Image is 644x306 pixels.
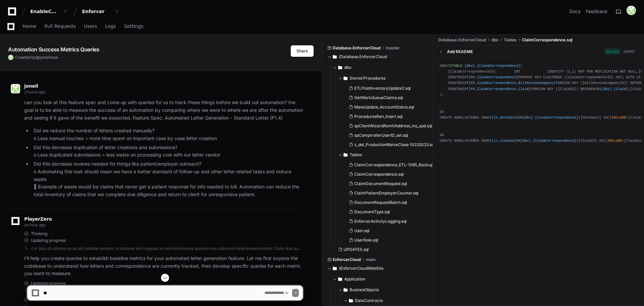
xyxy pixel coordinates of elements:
[333,45,380,51] span: Database.EnforcerCloud
[346,226,440,235] button: User.sql
[354,104,414,110] span: MassUpdate_AccountStatus.sql
[32,127,303,142] li: Did we reduce the number of letters created manually? o Less manual touches = more time spent on ...
[105,24,116,28] span: Logs
[614,87,628,91] span: [Claim]
[604,48,621,55] span: Merged
[346,198,440,207] button: DocumentRequestBatch.sql
[84,19,97,34] a: Users
[32,160,303,199] li: Did this decrease reviews needed for things like patient/employer outreach? o Automating this tas...
[105,19,116,34] a: Logs
[291,45,314,57] button: Share
[32,144,303,159] li: Did this decrease duplication of letter creations and submissions? o Less duplicated submissions ...
[346,131,435,140] button: spComptrollerUserID_sel.sql
[23,19,36,34] a: Home
[344,74,348,82] svg: Directory
[24,217,52,221] span: PlayerZero
[568,70,570,74] span: 1
[386,45,400,51] span: master
[438,37,486,43] span: Database.EnforcerCloud
[533,139,576,143] span: [ClaimCorrespondence]
[8,55,13,60] img: 181785292
[346,140,435,149] button: z_del_ProductionWaiveClose 10232023.sql
[36,55,40,60] span: @
[8,46,99,53] app-text-character-animate: Automation Success Metrics Queries
[82,8,111,15] div: Enforcer
[354,133,408,138] span: spComptrollerUserID_sel.sql
[469,75,518,79] span: [PK_ClaimCorrespondence]
[333,62,433,73] button: dbo
[601,87,612,91] span: [dbo]
[354,219,407,224] span: EnforcerActivityLogging.sql
[40,55,50,60] span: joneil
[24,83,38,89] span: joneil
[491,139,516,143] span: [ix_claimid]
[354,86,411,91] span: ETLPostInventoryUpdate2.sql
[354,209,390,215] span: DocumentType.sql
[338,63,342,72] svg: Directory
[535,116,578,120] span: [ClaimCorrespondence]
[338,73,439,84] button: Stored Procedures
[354,95,403,100] span: GetWorkQueueClaims.sql
[346,235,440,245] button: UserRole.sql
[366,257,375,262] span: main
[44,19,76,34] a: Pull Requests
[465,64,475,68] span: [dbo]
[24,89,45,94] span: 2 hours ago
[354,200,407,205] span: DocumentRequestBatch.sql
[354,114,403,119] span: ProceduresRan_Insert.sql
[44,24,76,28] span: Pull Requests
[84,24,97,28] span: Users
[346,188,440,198] button: ClaimPatientEmployerCounter.sql
[354,172,404,177] span: ClaimCorrespondence.sql
[447,49,473,54] div: Add README
[344,65,351,70] span: dbo
[520,139,531,143] span: [dbo]
[354,181,407,186] span: ClaimDocumentRequest.sql
[346,112,435,121] button: ProceduresRan_Insert.sql
[30,8,59,15] div: EnableComp
[344,247,369,252] span: UPDATES.sql
[333,264,337,272] svg: Directory
[350,76,386,81] span: Stored Procedures
[24,99,303,122] p: can you look at this feature spec and come up with queries for us to track these things before we...
[569,8,580,15] a: Docs
[333,257,361,262] span: EnforcerCloud
[504,37,517,43] span: Tables
[346,102,435,112] button: MassUpdate_AccountStatus.sql
[333,53,337,61] svg: Directory
[50,55,58,60] span: now
[327,263,428,274] button: /EnforcerCloudWebSite
[350,152,362,158] span: Tables
[124,19,143,34] a: Settings
[586,8,608,15] button: Feedback
[339,54,387,59] span: /Database.EnforcerCloud
[346,93,435,102] button: GetWorkQueueClaims.sql
[354,123,432,129] span: spClientWizardRemitAddress_ins_upd.sql
[339,266,384,271] span: /EnforcerCloudWebSite
[354,142,435,147] span: z_del_ProductionWaiveClose 10232023.sql
[354,162,440,168] span: ClaimCorrespondence_ETL-1085_Backup.sql
[335,245,429,254] button: UPDATES.sql
[11,84,20,93] img: 181785292
[346,170,440,179] button: ClaimCorrespondence.sql
[477,64,520,68] span: [ClaimCorrespondence]
[491,116,518,120] span: [IX_SentDate]
[79,5,122,17] button: Enforcer
[346,84,435,93] button: ETLPostInventoryUpdate2.sql
[338,149,439,160] button: Tables
[354,237,378,243] span: UserRole.sql
[627,6,636,15] img: 181785292
[28,5,71,17] button: EnableComp
[572,70,574,74] span: 1
[469,87,531,91] span: [FK_ClaimCorrespondence_Claim]
[346,160,440,170] button: ClaimCorrespondence_ETL-1085_Backup.sql
[354,228,369,233] span: User.sql
[344,151,348,159] svg: Directory
[124,24,143,28] span: Settings
[327,51,428,62] button: /Database.EnforcerCloud
[15,55,58,60] span: Created by
[346,217,440,226] button: EnforcerActivityLogging.sql
[623,49,635,54] div: [DATE]
[611,116,626,120] span: INCLUDE
[346,121,435,131] button: spClientWizardRemitAddress_ins_upd.sql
